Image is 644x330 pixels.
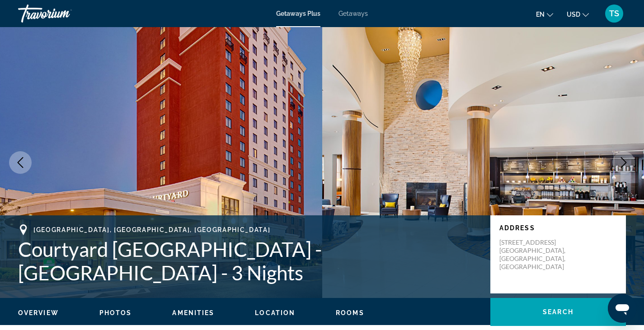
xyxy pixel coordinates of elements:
[336,309,364,317] button: Rooms
[18,2,108,25] a: Travorium
[99,309,132,316] span: Photos
[18,237,481,284] h1: Courtyard [GEOGRAPHIC_DATA] - [GEOGRAPHIC_DATA] - 3 Nights
[609,9,619,18] span: TS
[338,10,368,17] a: Getaways
[536,11,545,18] span: en
[99,309,132,317] button: Photos
[18,309,59,316] span: Overview
[490,298,626,326] button: Search
[543,308,573,316] span: Search
[33,226,270,233] span: [GEOGRAPHIC_DATA], [GEOGRAPHIC_DATA], [GEOGRAPHIC_DATA]
[567,8,589,21] button: Change currency
[255,309,295,316] span: Location
[172,309,214,317] button: Amenities
[536,8,553,21] button: Change language
[602,4,626,23] button: User Menu
[172,309,214,316] span: Amenities
[276,10,320,17] a: Getaways Plus
[255,309,295,317] button: Location
[9,151,32,174] button: Previous image
[499,224,617,232] p: Address
[18,309,59,317] button: Overview
[567,11,580,18] span: USD
[336,309,364,316] span: Rooms
[612,151,635,174] button: Next image
[608,294,637,323] iframe: Button to launch messaging window
[499,238,572,271] p: [STREET_ADDRESS] [GEOGRAPHIC_DATA], [GEOGRAPHIC_DATA], [GEOGRAPHIC_DATA]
